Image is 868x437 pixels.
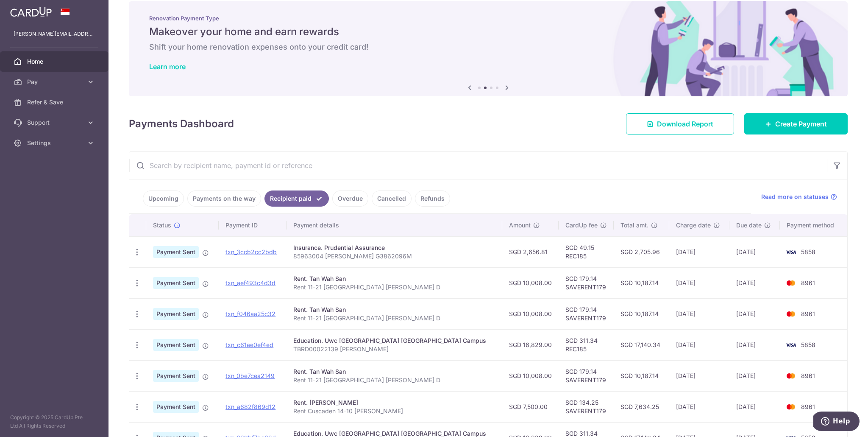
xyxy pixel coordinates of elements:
[669,329,729,360] td: [DATE]
[372,190,412,207] a: Cancelled
[502,329,559,360] td: SGD 16,829.00
[614,267,670,298] td: SGD 10,187.14
[614,236,670,267] td: SGD 2,705.96
[293,283,495,291] p: Rent 11-21 [GEOGRAPHIC_DATA] [PERSON_NAME] D
[559,298,614,329] td: SGD 179.14 SAVERENT179
[509,221,531,230] span: Amount
[293,305,495,314] div: Rent. Tan Wah San
[149,15,827,22] p: Renovation Payment Type
[782,309,799,319] img: Bank Card
[729,329,780,360] td: [DATE]
[669,298,729,329] td: [DATE]
[744,113,848,134] a: Create Payment
[293,336,495,345] div: Education. Uwc [GEOGRAPHIC_DATA] [GEOGRAPHIC_DATA] Campus
[225,310,275,317] a: txn_f046aa25c32
[626,113,734,134] a: Download Report
[782,247,799,257] img: Bank Card
[775,119,827,129] span: Create Payment
[782,371,799,381] img: Bank Card
[287,214,502,236] th: Payment details
[801,403,815,410] span: 8961
[264,190,329,207] a: Recipient paid
[761,193,829,201] span: Read more on statuses
[502,391,559,422] td: SGD 7,500.00
[736,221,762,230] span: Due date
[801,341,815,348] span: 5858
[729,391,780,422] td: [DATE]
[293,275,495,283] div: Rent. Tan Wah San
[559,360,614,391] td: SGD 179.14 SAVERENT179
[129,152,827,179] input: Search by recipient name, payment id or reference
[187,190,261,207] a: Payments on the way
[669,267,729,298] td: [DATE]
[502,236,559,267] td: SGD 2,656.81
[729,360,780,391] td: [DATE]
[153,277,199,289] span: Payment Sent
[559,391,614,422] td: SGD 134.25 SAVERENT179
[129,1,848,96] img: Renovation banner
[27,98,83,106] span: Refer & Save
[293,407,495,415] p: Rent Cuscaden 14-10 [PERSON_NAME]
[729,236,780,267] td: [DATE]
[10,7,52,17] img: CardUp
[153,401,199,413] span: Payment Sent
[153,221,171,230] span: Status
[27,57,83,66] span: Home
[14,30,95,38] p: [PERSON_NAME][EMAIL_ADDRESS][PERSON_NAME][DOMAIN_NAME]
[27,139,83,147] span: Settings
[415,190,450,207] a: Refunds
[502,298,559,329] td: SGD 10,008.00
[657,119,713,129] span: Download Report
[669,236,729,267] td: [DATE]
[225,341,273,348] a: txn_c61ae0ef4ed
[149,25,827,39] h5: Makeover your home and earn rewards
[502,360,559,391] td: SGD 10,008.00
[780,214,847,236] th: Payment method
[225,403,275,410] a: txn_a682f869d12
[801,279,815,286] span: 8961
[129,116,234,132] h4: Payments Dashboard
[801,310,815,317] span: 8961
[801,372,815,379] span: 8961
[559,267,614,298] td: SGD 179.14 SAVERENT179
[502,267,559,298] td: SGD 10,008.00
[332,190,368,207] a: Overdue
[565,221,598,230] span: CardUp fee
[676,221,711,230] span: Charge date
[293,398,495,407] div: Rent. [PERSON_NAME]
[669,360,729,391] td: [DATE]
[801,248,815,255] span: 5858
[153,370,199,382] span: Payment Sent
[219,214,287,236] th: Payment ID
[293,376,495,384] p: Rent 11-21 [GEOGRAPHIC_DATA] [PERSON_NAME] D
[614,298,670,329] td: SGD 10,187.14
[620,221,648,230] span: Total amt.
[293,244,495,252] div: Insurance. Prudential Assurance
[293,345,495,353] p: TBRD00022139 [PERSON_NAME]
[143,190,184,207] a: Upcoming
[614,391,670,422] td: SGD 7,634.25
[614,360,670,391] td: SGD 10,187.14
[153,246,199,258] span: Payment Sent
[761,193,837,201] a: Read more on statuses
[27,118,83,127] span: Support
[27,78,83,86] span: Pay
[782,340,799,350] img: Bank Card
[559,329,614,360] td: SGD 311.34 REC185
[225,248,277,255] a: txn_3ccb2cc2bdb
[729,267,780,298] td: [DATE]
[225,279,275,286] a: txn_aef493c4d3d
[149,62,186,71] a: Learn more
[293,314,495,322] p: Rent 11-21 [GEOGRAPHIC_DATA] [PERSON_NAME] D
[669,391,729,422] td: [DATE]
[813,412,860,433] iframe: Opens a widget where you can find more information
[729,298,780,329] td: [DATE]
[559,236,614,267] td: SGD 49.15 REC185
[614,329,670,360] td: SGD 17,140.34
[782,402,799,412] img: Bank Card
[149,42,827,52] h6: Shift your home renovation expenses onto your credit card!
[225,372,275,379] a: txn_0be7cea2149
[782,278,799,288] img: Bank Card
[293,252,495,261] p: 85963004 [PERSON_NAME] G3862096M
